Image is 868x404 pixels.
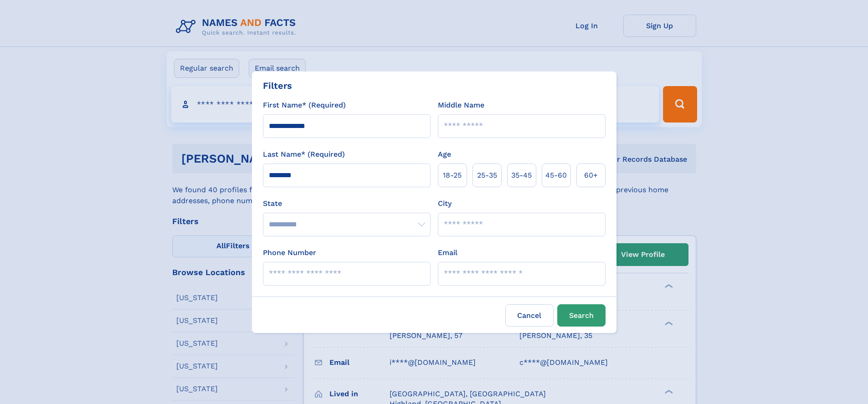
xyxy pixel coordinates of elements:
span: 18‑25 [443,170,462,181]
label: Last Name* (Required) [263,149,345,160]
label: Email [438,247,457,258]
label: First Name* (Required) [263,100,346,111]
label: City [438,198,452,209]
span: 25‑35 [477,170,497,181]
button: Search [557,304,606,327]
label: Age [438,149,451,160]
span: 60+ [584,170,598,181]
div: Filters [263,79,292,92]
label: Phone Number [263,247,316,258]
span: 45‑60 [545,170,567,181]
span: 35‑45 [511,170,532,181]
label: Middle Name [438,100,484,111]
label: State [263,198,431,209]
label: Cancel [505,304,554,327]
